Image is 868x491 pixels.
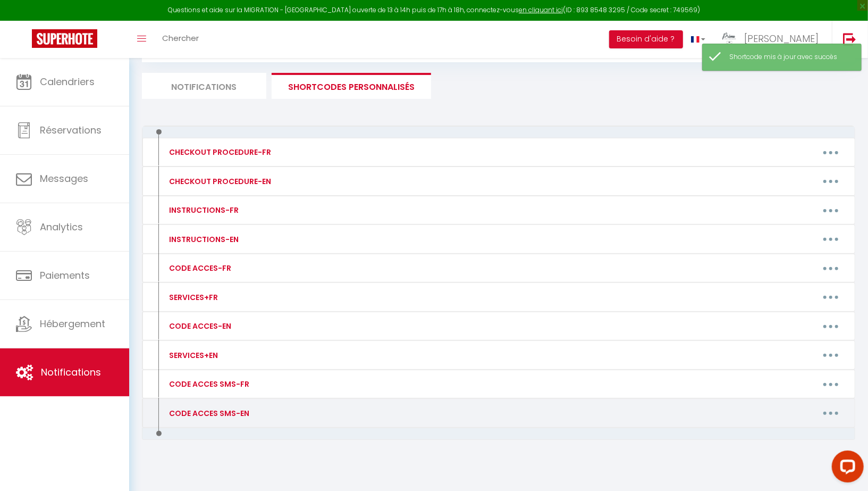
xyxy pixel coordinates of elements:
div: SERVICES+EN [166,349,218,361]
span: Réservations [40,123,102,137]
li: Notifications [142,73,266,99]
div: CODE ACCES-FR [166,262,231,274]
span: Paiements [40,269,90,282]
span: Notifications [41,365,101,379]
button: Besoin d'aide ? [609,30,683,48]
span: Chercher [162,32,199,44]
img: Super Booking [32,29,97,48]
span: Calendriers [40,75,95,88]
span: Messages [40,172,88,185]
span: [PERSON_NAME] [744,32,819,45]
li: SHORTCODES PERSONNALISÉS [272,73,431,99]
div: INSTRUCTIONS-EN [166,234,239,245]
div: Shortcode mis à jour avec succès [729,52,850,62]
iframe: LiveChat chat widget [823,446,868,491]
img: logout [843,32,856,46]
div: CHECKOUT PROCEDURE-FR [166,146,271,158]
a: Chercher [154,21,207,58]
div: CODE ACCES SMS-EN [166,407,249,419]
img: ... [721,30,737,47]
div: CODE ACCES SMS-FR [166,378,249,390]
div: SERVICES+FR [166,292,218,303]
div: CHECKOUT PROCEDURE-EN [166,176,271,187]
div: CODE ACCES-EN [166,320,231,332]
a: en cliquant ici [519,5,563,14]
div: INSTRUCTIONS-FR [166,204,239,216]
span: Analytics [40,220,83,234]
a: ... [PERSON_NAME] [713,21,832,58]
span: Hébergement [40,317,105,330]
